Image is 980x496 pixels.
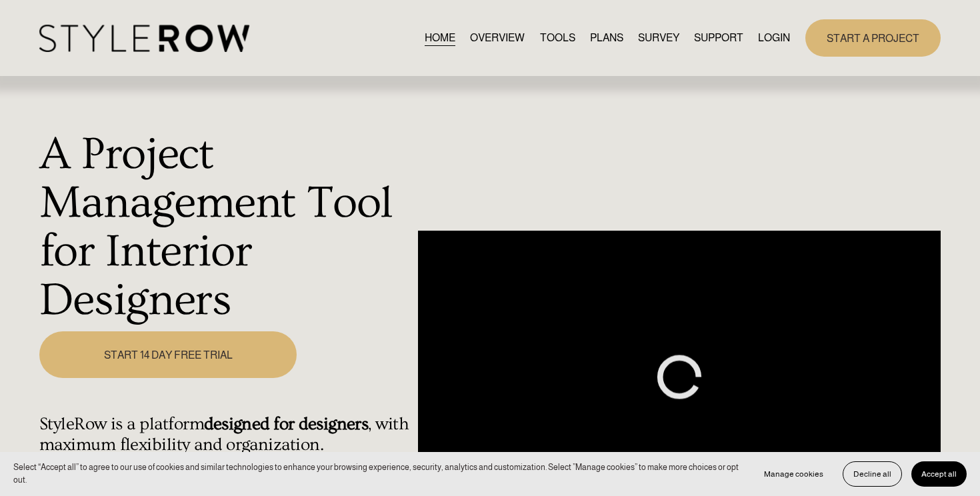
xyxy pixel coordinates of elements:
[694,29,743,47] a: folder dropdown
[638,29,679,47] a: SURVEY
[590,29,623,47] a: PLANS
[39,130,411,324] h1: A Project Management Tool for Interior Designers
[425,29,455,47] a: HOME
[13,461,741,486] p: Select “Accept all” to agree to our use of cookies and similar technologies to enhance your brows...
[758,29,790,47] a: LOGIN
[694,30,743,46] span: SUPPORT
[470,29,525,47] a: OVERVIEW
[764,469,823,479] span: Manage cookies
[39,25,249,52] img: StyleRow
[843,461,902,487] button: Decline all
[805,19,941,56] a: START A PROJECT
[911,461,967,487] button: Accept all
[204,414,368,434] strong: designed for designers
[39,331,297,377] a: START 14 DAY FREE TRIAL
[853,469,891,479] span: Decline all
[540,29,575,47] a: TOOLS
[754,461,833,487] button: Manage cookies
[39,414,411,455] h4: StyleRow is a platform , with maximum flexibility and organization.
[921,469,957,479] span: Accept all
